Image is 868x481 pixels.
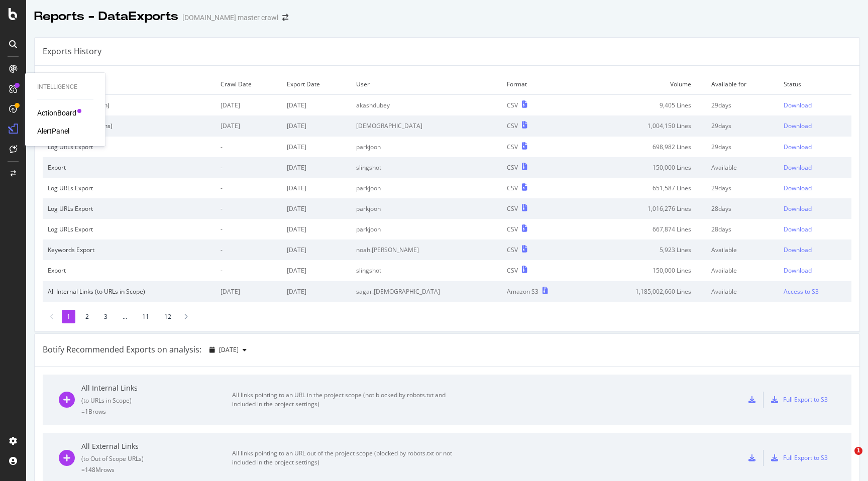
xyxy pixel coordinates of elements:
[784,184,812,192] div: Download
[219,345,239,354] span: 2025 Sep. 29th
[711,163,774,172] div: Available
[584,157,706,178] td: 150,000 Lines
[748,396,755,403] div: csv-export
[351,74,502,95] td: User
[711,266,774,275] div: Available
[215,157,282,178] td: -
[48,266,210,275] div: Export
[584,198,706,219] td: 1,016,276 Lines
[784,184,846,192] a: Download
[37,108,76,118] a: ActionBoard
[351,239,502,260] td: noah.[PERSON_NAME]
[854,447,862,455] span: 1
[48,143,210,151] div: Log URLs Export
[706,178,779,198] td: 29 days
[784,287,846,296] a: Access to S3
[282,281,351,302] td: [DATE]
[584,74,706,95] td: Volume
[507,266,518,275] div: CSV
[351,137,502,157] td: parkjoon
[584,239,706,260] td: 5,923 Lines
[507,101,518,109] div: CSV
[711,287,774,296] div: Available
[771,396,778,403] div: s3-export
[351,95,502,116] td: akashdubey
[118,310,132,323] li: ...
[48,225,210,233] div: Log URLs Export
[706,74,779,95] td: Available for
[282,198,351,219] td: [DATE]
[584,178,706,198] td: 651,587 Lines
[48,122,210,130] div: URL Export (5 columns)
[784,143,846,151] a: Download
[507,184,518,192] div: CSV
[784,163,812,172] div: Download
[282,219,351,239] td: [DATE]
[784,143,812,151] div: Download
[784,287,819,296] div: Access to S3
[834,447,858,471] iframe: Intercom live chat
[282,137,351,157] td: [DATE]
[282,178,351,198] td: [DATE]
[43,46,101,57] div: Exports History
[159,310,176,323] li: 12
[784,163,846,172] a: Download
[282,74,351,95] td: Export Date
[784,101,812,109] div: Download
[784,246,846,254] a: Download
[282,239,351,260] td: [DATE]
[282,95,351,116] td: [DATE]
[48,204,210,213] div: Log URLs Export
[48,246,210,254] div: Keywords Export
[351,219,502,239] td: parkjoon
[784,122,846,130] a: Download
[205,342,251,358] button: [DATE]
[784,204,846,213] a: Download
[215,115,282,136] td: [DATE]
[784,122,812,130] div: Download
[748,454,755,461] div: csv-export
[584,219,706,239] td: 667,874 Lines
[215,198,282,219] td: -
[37,83,93,91] div: Intelligence
[215,74,282,95] td: Crawl Date
[584,260,706,281] td: 150,000 Lines
[784,101,846,109] a: Download
[584,137,706,157] td: 698,982 Lines
[81,407,232,416] div: = 1B rows
[771,454,778,461] div: s3-export
[351,115,502,136] td: [DEMOGRAPHIC_DATA]
[584,95,706,116] td: 9,405 Lines
[351,178,502,198] td: parkjoon
[584,281,706,302] td: 1,185,002,660 Lines
[43,74,215,95] td: Export Type
[48,287,210,296] div: All Internal Links (to URLs in Scope)
[784,246,812,254] div: Download
[507,122,518,130] div: CSV
[507,204,518,213] div: CSV
[507,287,538,296] div: Amazon S3
[507,225,518,233] div: CSV
[282,260,351,281] td: [DATE]
[706,219,779,239] td: 28 days
[80,310,94,323] li: 2
[351,198,502,219] td: parkjoon
[215,137,282,157] td: -
[215,95,282,116] td: [DATE]
[502,74,584,95] td: Format
[232,449,458,467] div: All links pointing to an URL out of the project scope (blocked by robots.txt or not included in t...
[215,260,282,281] td: -
[282,14,288,21] div: arrow-right-arrow-left
[37,126,69,136] a: AlertPanel
[784,266,812,275] div: Download
[351,157,502,178] td: slingshot
[779,74,851,95] td: Status
[784,225,846,233] a: Download
[137,310,154,323] li: 11
[784,225,812,233] div: Download
[81,465,232,474] div: = 148M rows
[783,453,828,462] div: Full Export to S3
[706,137,779,157] td: 29 days
[351,281,502,302] td: sagar.[DEMOGRAPHIC_DATA]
